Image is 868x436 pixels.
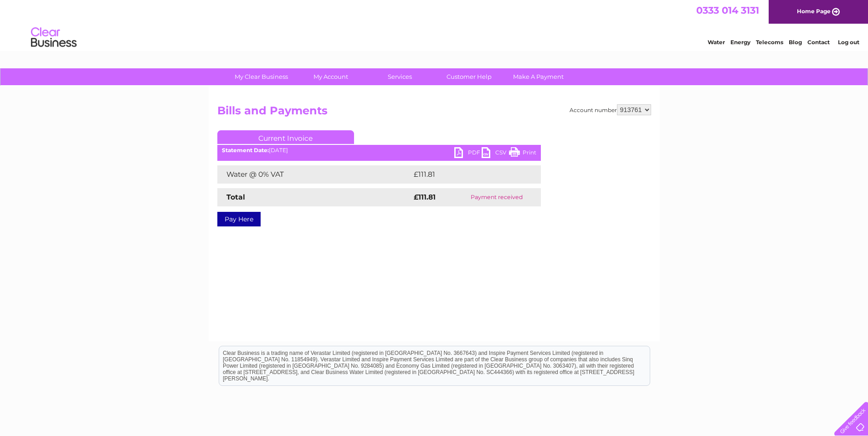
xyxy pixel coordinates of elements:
div: [DATE] [217,147,541,154]
a: Blog [789,39,802,46]
a: CSV [482,147,509,160]
b: Statement Date: [222,147,269,154]
td: £111.81 [411,165,522,184]
td: Water @ 0% VAT [217,165,411,184]
a: Pay Here [217,212,261,226]
a: Telecoms [756,39,783,46]
a: Current Invoice [217,130,354,144]
a: My Account [293,68,368,85]
a: Log out [838,39,859,46]
div: Account number [570,104,651,115]
a: Water [708,39,725,46]
a: Print [509,147,536,160]
a: Services [362,68,437,85]
a: Energy [730,39,750,46]
img: logo.png [31,24,77,51]
a: Customer Help [431,68,507,85]
a: My Clear Business [224,68,299,85]
a: 0333 014 3131 [696,5,759,16]
a: Contact [807,39,830,46]
strong: Total [226,193,245,201]
a: PDF [454,147,482,160]
h2: Bills and Payments [217,104,651,122]
div: Clear Business is a trading name of Verastar Limited (registered in [GEOGRAPHIC_DATA] No. 3667643... [219,5,650,44]
strong: £111.81 [414,193,436,201]
td: Payment received [452,188,541,206]
a: Make A Payment [501,68,576,85]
